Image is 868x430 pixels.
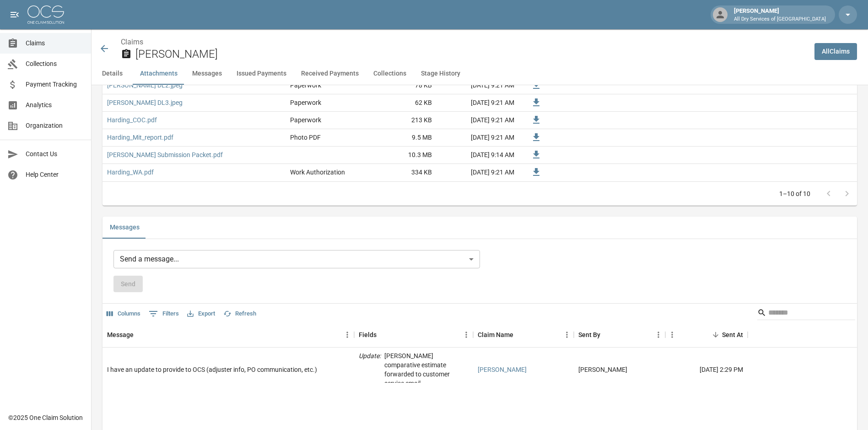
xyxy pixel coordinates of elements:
[102,217,857,239] div: related-list tabs
[26,38,84,48] span: Claims
[368,129,437,147] div: 9.5 MB
[359,351,381,388] p: Update :
[294,63,366,85] button: Received Payments
[354,322,473,348] div: Fields
[652,328,665,342] button: Menu
[437,129,519,147] div: [DATE] 9:21 AM
[107,150,223,159] a: [PERSON_NAME] Submission Packet.pdf
[368,112,437,129] div: 213 KB
[26,80,84,89] span: Payment Tracking
[665,328,679,342] button: Menu
[26,170,84,180] span: Help Center
[377,328,389,341] button: Sort
[133,63,185,85] button: Attachments
[368,164,437,181] div: 334 KB
[107,133,173,142] a: Harding_Mit_report.pdf
[578,322,600,348] div: Sent By
[107,81,183,90] a: [PERSON_NAME] DL2.jpeg
[513,328,526,341] button: Sort
[5,5,24,24] button: open drawer
[92,63,868,85] div: anchor tabs
[92,63,133,85] button: Details
[560,328,574,342] button: Menu
[290,98,321,107] div: Paperwork
[113,250,480,268] div: Send a message...
[437,164,519,181] div: [DATE] 9:21 AM
[722,322,743,348] div: Sent At
[368,147,437,164] div: 10.3 MB
[757,305,855,322] div: Search
[478,322,513,348] div: Claim Name
[359,322,377,348] div: Fields
[459,328,473,342] button: Menu
[578,365,627,374] div: Joe Antonelli
[104,307,143,321] button: Select columns
[102,217,147,239] button: Messages
[734,16,826,23] p: All Dry Services of [GEOGRAPHIC_DATA]
[121,38,143,46] a: Claims
[26,59,84,69] span: Collections
[8,413,83,422] div: © 2025 One Claim Solution
[102,322,354,348] div: Message
[473,322,574,348] div: Claim Name
[185,63,229,85] button: Messages
[26,100,84,110] span: Analytics
[366,63,414,85] button: Collections
[26,121,84,131] span: Organization
[26,149,84,159] span: Contact Us
[121,37,807,48] nav: breadcrumb
[221,307,259,321] button: Refresh
[107,365,317,374] div: I have an update to provide to OCS (adjuster info, PO communication, etc.)
[478,365,527,374] a: [PERSON_NAME]
[340,328,354,342] button: Menu
[107,322,134,348] div: Message
[290,115,321,125] div: Paperwork
[107,115,157,125] a: Harding_COC.pdf
[290,81,321,90] div: Paperwork
[437,77,519,94] div: [DATE] 9:21 AM
[27,5,64,24] img: ocs-logo-white-transparent.png
[290,168,345,177] div: Work Authorization
[709,328,722,341] button: Sort
[368,94,437,112] div: 62 KB
[107,168,154,177] a: Harding_WA.pdf
[107,98,183,107] a: [PERSON_NAME] DL3.jpeg
[134,328,146,341] button: Sort
[368,77,437,94] div: 78 KB
[574,322,665,348] div: Sent By
[814,43,857,60] a: AllClaims
[437,94,519,112] div: [DATE] 9:21 AM
[779,189,810,198] p: 1–10 of 10
[384,351,469,388] p: [PERSON_NAME] comparative estimate forwarded to customer service email.
[437,147,519,164] div: [DATE] 9:14 AM
[414,63,468,85] button: Stage History
[185,307,217,321] button: Export
[665,348,748,392] div: [DATE] 2:29 PM
[290,133,321,142] div: Photo PDF
[229,63,294,85] button: Issued Payments
[146,306,181,321] button: Show filters
[665,322,748,348] div: Sent At
[730,6,830,23] div: [PERSON_NAME]
[135,48,807,61] h2: [PERSON_NAME]
[437,112,519,129] div: [DATE] 9:21 AM
[600,328,613,341] button: Sort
